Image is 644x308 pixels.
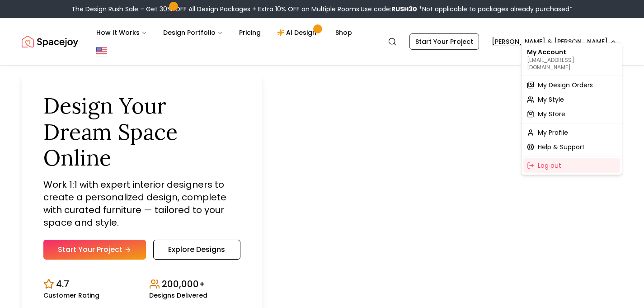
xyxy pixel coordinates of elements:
a: My Profile [523,125,620,140]
a: My Style [523,92,620,107]
p: [EMAIL_ADDRESS][DOMAIN_NAME] [527,57,616,71]
span: My Profile [538,128,568,137]
a: My Design Orders [523,78,620,92]
a: Help & Support [523,140,620,154]
span: My Design Orders [538,81,593,90]
span: Help & Support [538,142,585,152]
span: My Store [538,109,565,118]
div: My Account [523,45,620,74]
span: My Style [538,95,564,104]
span: Log out [538,161,561,170]
div: [PERSON_NAME] & [PERSON_NAME] [521,43,622,175]
a: My Store [523,107,620,121]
